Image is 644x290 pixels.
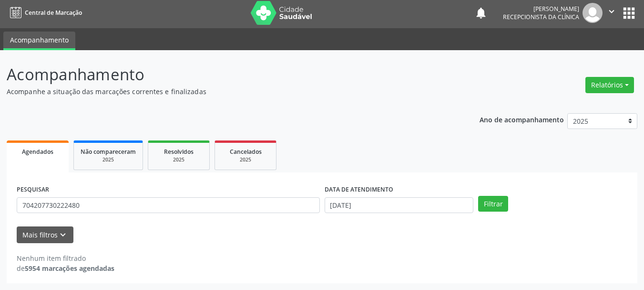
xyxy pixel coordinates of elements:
[164,148,194,156] span: Resolvidos
[474,6,488,20] button: notifications
[222,156,269,163] div: 2025
[155,156,203,163] div: 2025
[503,5,579,13] div: [PERSON_NAME]
[603,3,621,23] button: 
[7,86,448,97] p: Acompanhe a situação das marcações correntes e finalizadas
[7,5,82,21] a: Central de Marcação
[25,264,114,273] strong: 5954 marcações agendadas
[17,183,49,197] label: PESQUISAR
[17,253,114,263] div: Nenhum item filtrado
[583,3,603,23] img: img
[17,197,320,214] input: Nome, CNS
[480,113,564,125] p: Ano de acompanhamento
[325,183,393,197] label: DATA DE ATENDIMENTO
[503,13,579,21] span: Recepcionista da clínica
[17,263,114,273] div: de
[22,148,53,156] span: Agendados
[3,32,75,50] a: Acompanhamento
[58,230,68,240] i: keyboard_arrow_down
[230,148,262,156] span: Cancelados
[81,156,136,163] div: 2025
[606,6,617,17] i: 
[478,196,508,212] button: Filtrar
[621,5,637,21] button: apps
[17,226,73,243] button: Mais filtroskeyboard_arrow_down
[7,63,448,86] p: Acompanhamento
[81,148,136,156] span: Não compareceram
[25,9,82,17] span: Central de Marcação
[585,77,634,93] button: Relatórios
[325,197,474,214] input: Selecione um intervalo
